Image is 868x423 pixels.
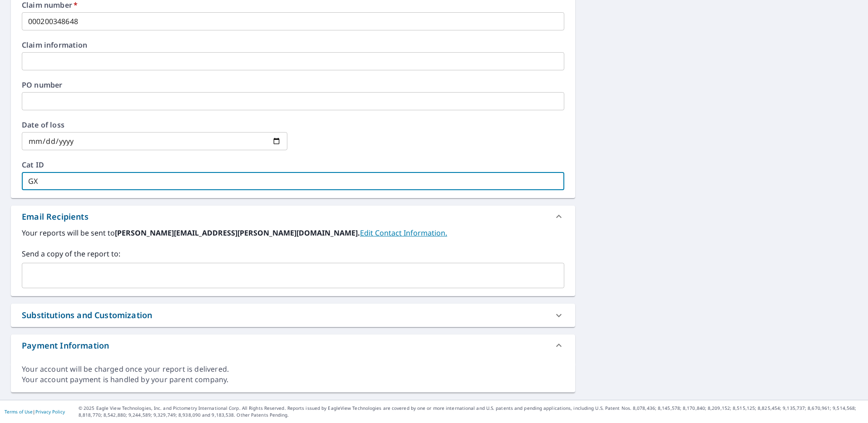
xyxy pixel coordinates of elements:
a: Terms of Use [5,408,33,415]
div: Email Recipients [11,206,575,227]
div: Payment Information [11,334,575,356]
label: Date of loss [22,121,287,128]
a: EditContactInfo [360,228,447,238]
div: Your account payment is handled by your parent company. [22,374,564,385]
p: © 2025 Eagle View Technologies, Inc. and Pictometry International Corp. All Rights Reserved. Repo... [79,405,863,418]
label: PO number [22,81,564,89]
div: Your account will be charged once your report is delivered. [22,364,564,374]
div: Payment Information [22,339,109,352]
b: [PERSON_NAME][EMAIL_ADDRESS][PERSON_NAME][DOMAIN_NAME]. [115,228,360,238]
div: Email Recipients [22,211,89,223]
label: Claim number [22,1,564,9]
label: Send a copy of the report to: [22,248,564,259]
div: Substitutions and Customization [11,304,575,327]
label: Claim information [22,41,564,49]
a: Privacy Policy [35,408,65,415]
p: | [5,409,65,414]
div: Substitutions and Customization [22,309,152,321]
label: Your reports will be sent to [22,227,564,238]
label: Cat ID [22,161,564,168]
